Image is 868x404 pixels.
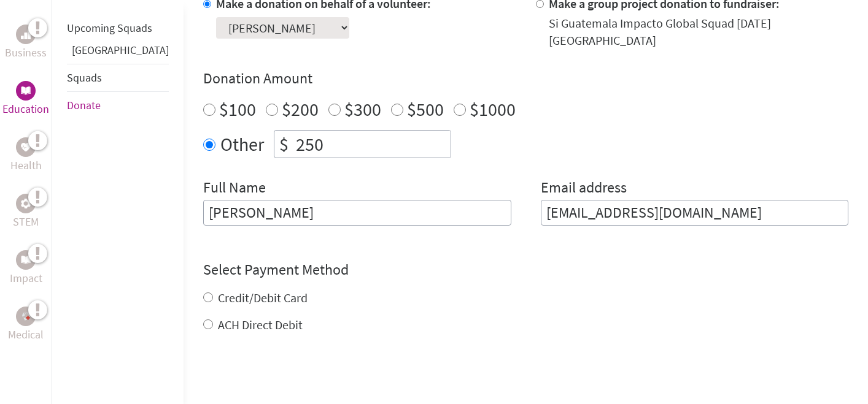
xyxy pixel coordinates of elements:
[16,137,36,157] div: Health
[274,131,293,158] div: $
[67,21,152,35] a: Upcoming Squads
[203,260,848,280] h4: Select Payment Method
[407,97,444,121] label: $500
[21,143,31,151] img: Health
[218,317,303,332] label: ACH Direct Debit
[549,15,849,49] div: Si Guatemala Impacto Global Squad [DATE] [GEOGRAPHIC_DATA]
[282,97,319,121] label: $200
[344,97,381,121] label: $300
[8,326,44,343] p: Medical
[218,290,308,305] label: Credit/Debit Card
[13,194,39,231] a: STEMSTEM
[21,86,31,95] img: Education
[67,42,169,64] li: Guatemala
[10,250,42,287] a: ImpactImpact
[203,178,266,200] label: Full Name
[16,81,36,101] div: Education
[16,250,36,270] div: Impact
[8,307,44,343] a: MedicalMedical
[220,130,264,158] label: Other
[2,81,49,118] a: EducationEducation
[10,157,42,174] p: Health
[10,137,42,174] a: HealthHealth
[16,25,36,44] div: Business
[541,200,849,226] input: Your Email
[293,131,451,158] input: Enter Amount
[5,44,47,61] p: Business
[10,270,42,287] p: Impact
[13,213,39,231] p: STEM
[21,311,31,321] img: Medical
[67,98,101,112] a: Donate
[5,25,47,61] a: BusinessBusiness
[67,64,169,92] li: Squads
[21,29,31,39] img: Business
[203,69,848,88] h4: Donation Amount
[67,92,169,119] li: Donate
[470,97,516,121] label: $1000
[67,71,102,85] a: Squads
[2,101,49,118] p: Education
[16,307,36,326] div: Medical
[21,256,31,264] img: Impact
[219,97,256,121] label: $100
[203,200,511,226] input: Enter Full Name
[21,199,31,208] img: STEM
[541,178,627,200] label: Email address
[72,43,169,57] a: [GEOGRAPHIC_DATA]
[67,15,169,42] li: Upcoming Squads
[16,194,36,213] div: STEM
